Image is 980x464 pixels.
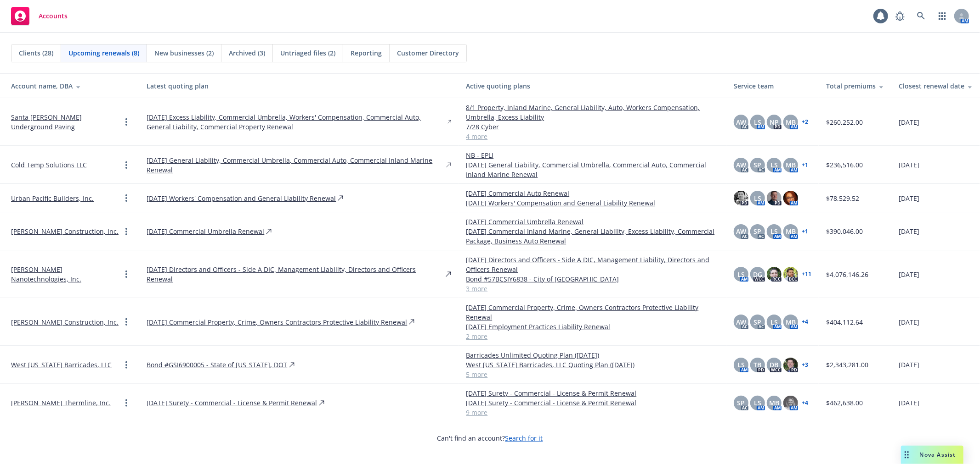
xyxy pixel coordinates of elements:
[767,191,782,205] img: photo
[783,358,798,372] img: photo
[397,48,459,58] span: Customer Directory
[753,160,761,170] span: SP
[466,81,719,91] div: Active quoting plans
[770,117,779,127] span: NP
[901,446,912,464] div: Drag to move
[899,270,919,279] span: [DATE]
[147,265,444,284] a: [DATE] Directors and Officers - Side A DIC, Management Liability, Directors and Officers Renewal
[899,81,973,91] div: Closest renewal date
[466,331,719,341] a: 2 more
[121,398,132,409] a: Open options
[466,284,719,293] a: 3 more
[899,226,919,236] span: [DATE]
[783,267,798,282] img: photo
[147,81,451,91] div: Latest quoting plan
[68,48,139,58] span: Upcoming renewals (8)
[826,270,868,279] span: $4,076,146.26
[121,316,132,327] a: Open options
[899,117,919,127] span: [DATE]
[147,112,445,132] a: [DATE] Excess Liability, Commercial Umbrella, Workers' Compensation, Commercial Auto, General Lia...
[11,193,94,203] a: Urban Pacific Builders, Inc.
[802,119,808,125] a: + 2
[899,398,919,408] span: [DATE]
[736,226,746,236] span: AW
[147,193,336,203] a: [DATE] Workers' Compensation and General Liability Renewal
[39,12,68,20] span: Accounts
[736,317,746,327] span: AW
[121,269,132,280] a: Open options
[899,160,919,170] span: [DATE]
[147,226,264,236] a: [DATE] Commercial Umbrella Renewal
[147,360,287,370] a: Bond #GSI6900005 - State of [US_STATE], DOT
[826,226,863,236] span: $390,046.00
[734,191,748,205] img: photo
[437,433,543,443] span: Can't find an account?
[899,360,919,370] span: [DATE]
[466,274,719,284] a: Bond #57BCSIY6838 - City of [GEOGRAPHIC_DATA]
[466,255,719,274] a: [DATE] Directors and Officers - Side A DIC, Management Liability, Directors and Officers Renewal
[736,117,746,127] span: AW
[783,191,798,205] img: photo
[505,434,543,442] a: Search for it
[7,3,71,29] a: Accounts
[826,317,863,327] span: $404,112.64
[786,117,796,127] span: MB
[11,226,119,236] a: [PERSON_NAME] Construction, Inc.
[466,370,719,379] a: 5 more
[11,360,112,370] a: West [US_STATE] Barricades, LLC
[736,160,746,170] span: AW
[466,388,719,398] a: [DATE] Surety - Commercial - License & Permit Renewal
[11,160,87,170] a: Cold Temp Solutions LLC
[920,451,956,458] span: Nova Assist
[466,122,719,132] a: 7/28 Cyber
[802,362,808,368] a: + 3
[11,317,119,327] a: [PERSON_NAME] Construction, Inc.
[466,103,719,122] a: 8/1 Property, Inland Marine, General Liability, Auto, Workers Compensation, Umbrella, Excess Liab...
[121,116,132,127] a: Open options
[802,229,808,234] a: + 1
[147,155,444,175] a: [DATE] General Liability, Commercial Umbrella, Commercial Auto, Commercial Inland Marine Renewal
[753,270,762,279] span: DG
[466,226,719,246] a: [DATE] Commercial Inland Marine, General Liability, Excess Liability, Commercial Package, Busines...
[229,48,265,58] span: Archived (3)
[11,398,111,408] a: [PERSON_NAME] Thermline, Inc.
[802,271,811,277] a: + 11
[737,360,745,370] span: LS
[466,350,719,360] a: Barricades Unlimited Quoting Plan ([DATE])
[737,270,745,279] span: LS
[121,193,132,204] a: Open options
[466,408,719,417] a: 9 more
[147,317,407,327] a: [DATE] Commercial Property, Crime, Owners Contractors Protective Liability Renewal
[899,193,919,203] span: [DATE]
[826,81,884,91] div: Total premiums
[826,117,863,127] span: $260,252.00
[770,317,778,327] span: LS
[912,7,930,25] a: Search
[734,81,811,91] div: Service team
[769,398,779,408] span: MB
[754,117,761,127] span: LS
[786,317,796,327] span: MB
[466,150,719,160] a: NB - EPLI
[280,48,335,58] span: Untriaged files (2)
[770,226,778,236] span: LS
[754,398,761,408] span: LS
[901,446,963,464] button: Nova Assist
[19,48,53,58] span: Clients (28)
[466,303,719,322] a: [DATE] Commercial Property, Crime, Owners Contractors Protective Liability Renewal
[891,7,909,25] a: Report a Bug
[351,48,382,58] span: Reporting
[121,226,132,237] a: Open options
[826,398,863,408] span: $462,638.00
[767,267,782,282] img: photo
[466,217,719,226] a: [DATE] Commercial Umbrella Renewal
[737,398,745,408] span: SP
[802,400,808,406] a: + 4
[121,359,132,370] a: Open options
[826,360,868,370] span: $2,343,281.00
[899,317,919,327] span: [DATE]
